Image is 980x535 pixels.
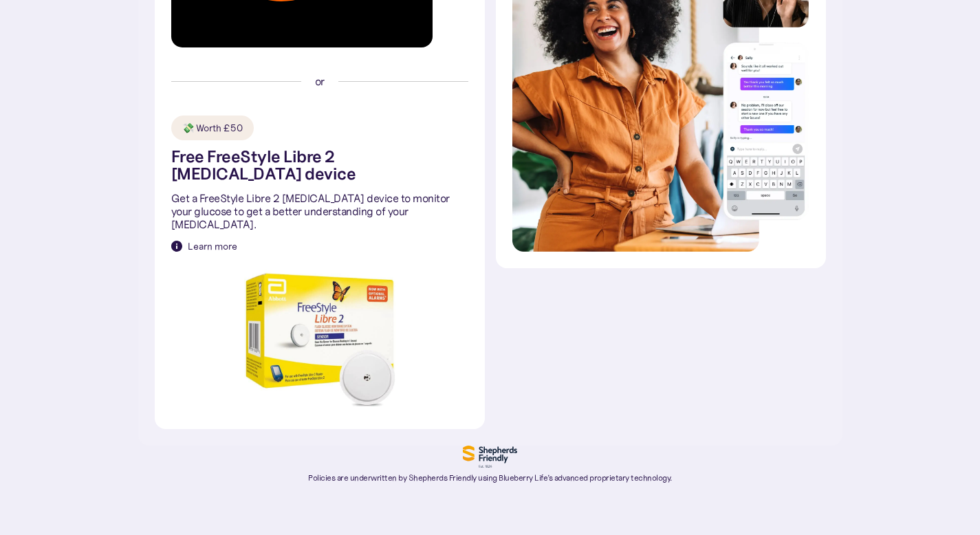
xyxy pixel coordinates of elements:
[188,239,237,253] div: Learn more
[308,473,672,483] p: Policies are underwritten by Shepherds Friendly using Blueberry Life’s advanced proprietary techn...
[308,446,672,483] a: Policies are underwritten by Shepherds Friendly using Blueberry Life’s advanced proprietary techn...
[171,239,237,253] a: Learn more
[182,121,243,135] div: 💸 Worth £50
[171,149,468,183] h2: Free FreeStyle Libre 2 [MEDICAL_DATA] device
[315,75,325,88] p: or
[171,192,468,232] p: Get a FreeStyle Libre 2 [MEDICAL_DATA] device to monitor your glucose to get a better understandi...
